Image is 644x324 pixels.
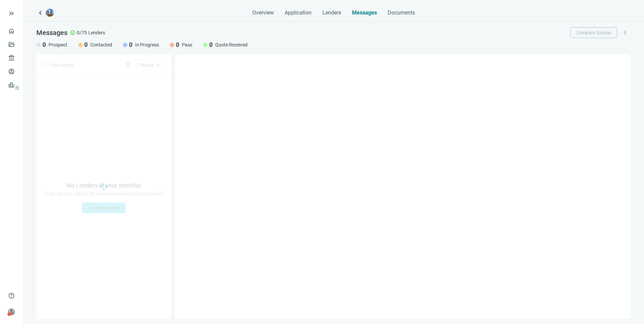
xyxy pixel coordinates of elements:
[88,29,105,36] span: Lenders
[46,9,54,17] img: deal-logo
[77,29,87,36] span: 0/75
[70,30,75,35] span: check_circle
[322,9,341,16] span: Lenders
[49,41,67,48] span: Prospect
[252,9,274,16] span: Overview
[42,41,46,49] span: 0
[570,27,617,38] button: Compare Quotes
[285,9,312,16] span: Application
[36,29,67,37] span: Messages
[129,41,132,49] span: 0
[8,292,15,299] span: help
[84,41,88,49] span: 0
[36,9,44,17] a: keyboard_arrow_left
[182,41,192,48] span: Pass
[8,309,15,315] span: person
[90,41,112,48] span: Contacted
[622,30,628,36] span: more_vert
[209,41,213,49] span: 0
[388,9,415,16] span: Documents
[176,41,179,49] span: 0
[620,27,631,38] button: more_vert
[7,9,15,18] button: keyboard_double_arrow_right
[352,9,377,16] span: Messages
[135,41,159,48] span: In Progress
[215,41,248,48] span: Quote Received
